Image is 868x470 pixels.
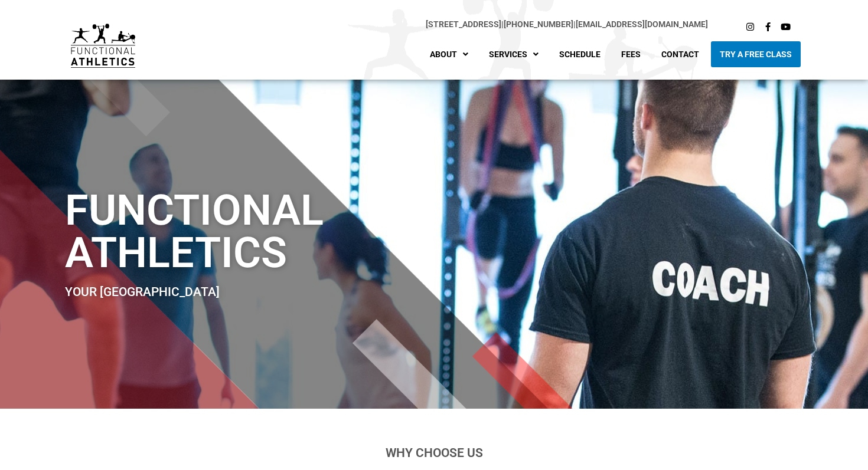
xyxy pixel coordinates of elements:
a: Services [480,41,547,67]
span: | [426,19,504,29]
h2: Your [GEOGRAPHIC_DATA] [65,286,503,298]
img: default-logo [71,24,135,68]
a: Try A Free Class [711,41,801,67]
a: About [421,41,477,67]
a: [EMAIL_ADDRESS][DOMAIN_NAME] [576,19,708,29]
p: | [159,18,708,31]
a: Fees [612,41,650,67]
a: Schedule [550,41,609,67]
h2: Why Choose Us [106,447,762,459]
a: Contact [652,41,708,67]
h1: Functional Athletics [65,189,503,274]
a: [PHONE_NUMBER] [504,19,573,29]
a: [STREET_ADDRESS] [426,19,501,29]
